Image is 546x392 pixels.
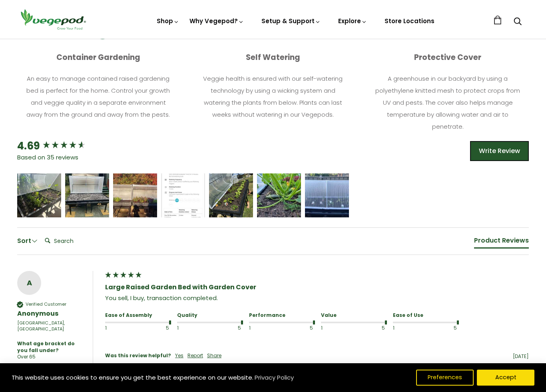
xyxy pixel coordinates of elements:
[177,325,197,332] div: 1
[474,236,529,252] div: Reviews Tabs
[17,139,101,153] div: Overall product rating out of 5: 4.69
[17,309,85,318] div: Anonymous
[17,50,179,65] p: Container Gardening
[374,73,522,133] p: A greenhouse in our backyard by using a polyethylene knitted mesh to protect crops from UV and pe...
[257,173,301,217] img: Review Image - Large Raised Garden Bed with VegeCover 2m x 1m
[105,352,171,359] div: Was this review helpful?
[161,173,205,217] img: Review Image - Large Raised Garden Bed with VegeCover 2m x 1m
[17,139,40,153] div: 4.69
[42,233,106,249] input: Search
[175,352,183,359] div: Yes
[477,370,534,386] button: Accept
[24,73,172,121] p: An easy to manage contained raised gardening bed is perfect for the home. Control your growth and...
[199,73,347,121] p: Veggie health is ensured with our self-watering technology by using a wicking system and watering...
[177,312,241,319] div: Quality
[105,294,529,302] div: You sell, I buy, transaction completed.
[104,271,142,281] div: 5 star rating
[293,325,313,332] div: 5
[42,140,86,151] div: 4.69 star rating
[209,173,253,217] img: Review Image - Large Raised Garden Bed with VegeCover 2m x 1m
[253,370,295,385] a: Privacy Policy (opens in a new tab)
[17,153,101,161] div: Based on 35 reviews
[338,17,367,25] a: Explore
[17,237,38,245] div: Sort
[17,277,41,289] div: A
[470,141,529,161] div: Write Review
[225,353,529,360] div: [DATE]
[365,325,385,332] div: 5
[385,17,434,25] a: Store Locations
[514,18,522,26] a: Search
[321,325,341,332] div: 1
[157,17,179,25] a: Shop
[436,325,457,332] div: 5
[105,283,529,292] div: Large Raised Garden Bed with Garden Cover
[221,325,241,332] div: 5
[65,173,109,217] img: Review Image - Large Raised Garden Bed with VegeCover 2m x 1m
[105,325,126,332] div: 1
[105,312,169,319] div: Ease of Assembly
[17,320,85,332] div: [GEOGRAPHIC_DATA], [GEOGRAPHIC_DATA]
[474,236,529,245] div: Product Reviews
[113,173,157,217] img: Review Image - Large Raised Garden Bed with VegeCover 2m x 1m
[321,312,385,319] div: Value
[249,312,313,319] div: Performance
[367,50,529,65] p: Protective Cover
[305,173,349,217] img: Review Image - Large Raised Garden Bed with VegeCover 2m x 1m
[17,8,89,31] img: Vegepod
[17,173,61,217] img: Review Image - Large Raised Garden Bed with VegeCover 2m x 1m
[17,354,36,360] div: Over 65
[192,50,354,65] p: Self Watering
[393,325,413,332] div: 1
[416,370,474,386] button: Preferences
[17,340,81,354] div: What age bracket do you fall under?
[12,373,253,382] span: This website uses cookies to ensure you get the best experience on our website.
[149,325,169,332] div: 5
[187,352,203,359] div: Report
[393,312,457,319] div: Ease of Use
[261,17,321,25] a: Setup & Support
[189,17,244,25] a: Why Vegepod?
[249,325,269,332] div: 1
[207,352,221,359] div: Share
[26,301,66,307] div: Verified Customer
